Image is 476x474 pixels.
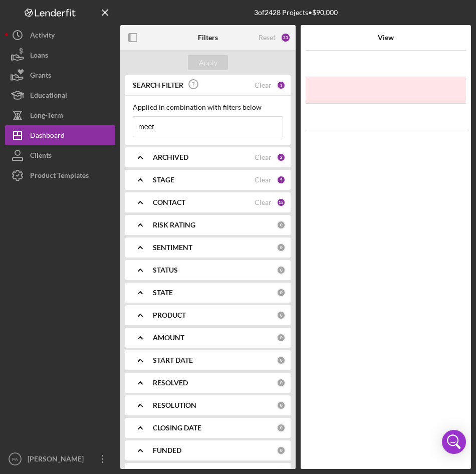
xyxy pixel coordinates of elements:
div: 0 [277,266,286,275]
div: 3 of 2428 Projects • $90,000 [254,9,338,17]
div: Loans [30,45,48,68]
div: Long-Term [30,105,63,128]
b: STAGE [153,176,174,184]
div: 0 [277,220,286,229]
div: View [317,34,454,42]
button: Loans [5,45,115,65]
button: Apply [188,55,228,70]
b: ARCHIVED [153,153,188,161]
b: RISK RATING [153,221,195,229]
button: Educational [5,85,115,105]
b: FUNDED [153,446,181,454]
div: 15 [277,198,286,207]
b: STATE [153,289,173,297]
button: FA[PERSON_NAME] [5,449,115,469]
div: Grants [30,65,51,88]
b: RESOLUTION [153,401,196,409]
b: START DATE [153,356,193,364]
b: STATUS [153,266,178,274]
div: Reset [259,34,276,42]
button: Grants [5,65,115,85]
div: 0 [277,311,286,320]
b: RESOLVED [153,379,188,387]
b: CLOSING DATE [153,424,201,432]
div: Activity [30,25,55,48]
b: SENTIMENT [153,244,192,252]
div: Clear [255,176,272,184]
b: SEARCH FILTER [133,81,183,89]
b: PRODUCT [153,311,186,319]
div: 2 [277,153,286,162]
button: Clients [5,145,115,165]
div: Clear [255,198,272,206]
div: 0 [277,288,286,297]
div: 0 [277,378,286,387]
div: Open Intercom Messenger [442,430,466,454]
div: Clients [30,145,52,168]
div: Dashboard [30,125,65,148]
div: 1 [277,81,286,90]
div: Clear [255,81,272,89]
div: 23 [281,33,291,43]
div: Clear [255,153,272,161]
div: 0 [277,423,286,432]
div: Educational [30,85,67,108]
div: Product Templates [30,165,89,188]
button: Activity [5,25,115,45]
div: 0 [277,243,286,252]
div: 0 [277,401,286,410]
div: 0 [277,356,286,365]
div: 0 [277,446,286,455]
div: 0 [277,333,286,342]
div: Applied in combination with filters below [133,103,283,111]
div: 5 [277,175,286,184]
button: Product Templates [5,165,115,185]
text: FA [12,456,18,462]
div: Apply [199,55,217,70]
b: Filters [198,34,218,42]
button: Dashboard [5,125,115,145]
div: [PERSON_NAME] [25,449,90,471]
button: Long-Term [5,105,115,125]
b: CONTACT [153,198,185,206]
b: AMOUNT [153,334,184,342]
